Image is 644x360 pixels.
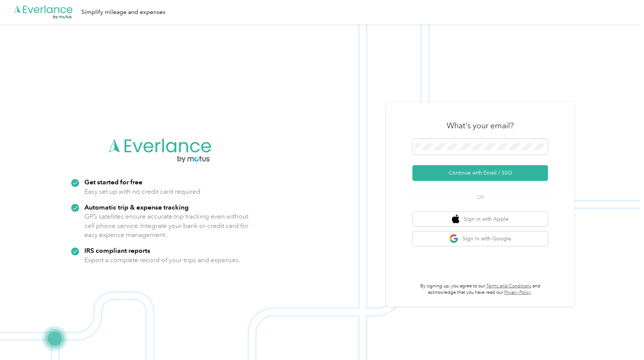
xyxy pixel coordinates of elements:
button: Continue with Email / SSO [412,165,548,181]
button: google logoSign in with Google [412,231,548,246]
div: Simplify mileage and expenses [81,8,165,17]
span: OR [467,193,493,201]
a: Terms and Conditions [486,283,531,289]
strong: Get started for free [84,178,142,186]
p: Export a complete record of your trips and expenses. [84,255,240,265]
button: apple logoSign in with Apple [412,212,548,226]
img: apple logo [452,214,459,224]
p: Easy set up with no credit card required [84,187,200,196]
p: GPS satellites ensure accurate trip tracking even without cell phone service. Integrate your bank... [84,212,249,240]
strong: Automatic trip & expense tracking [84,203,189,211]
h3: What's your email? [447,120,514,131]
img: google logo [449,234,459,243]
strong: IRS compliant reports [84,246,150,254]
a: Privacy Policy [504,290,531,295]
p: By signing up, you agree to our and acknowledge that you have read our . [412,283,548,296]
